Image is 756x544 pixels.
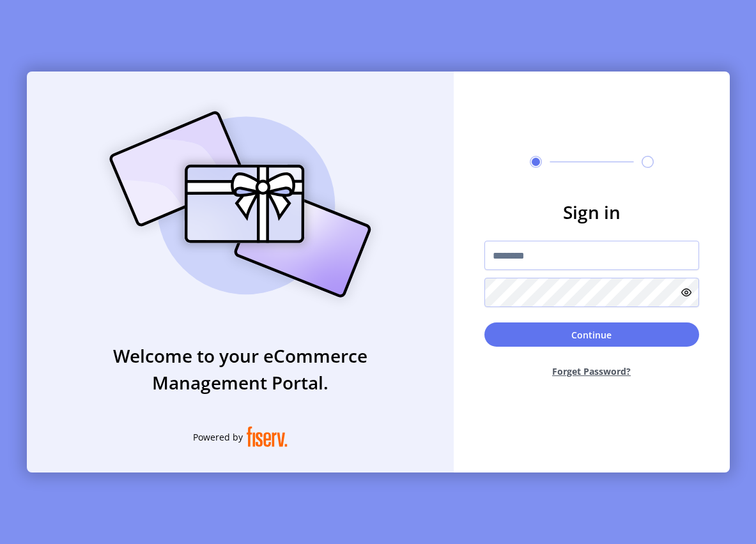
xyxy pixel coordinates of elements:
[90,97,390,312] img: card_Illustration.svg
[484,322,699,347] button: Continue
[27,342,454,396] h3: Welcome to your eCommerce Management Portal.
[484,199,699,225] h3: Sign in
[484,354,699,388] button: Forget Password?
[193,430,243,444] span: Powered by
